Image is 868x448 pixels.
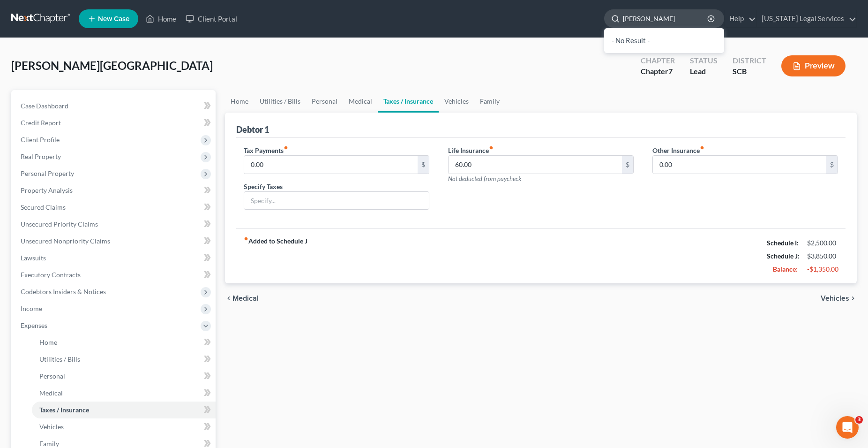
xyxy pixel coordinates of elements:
[448,145,494,155] label: Life Insurance
[641,66,675,77] div: Chapter
[32,418,216,435] a: Vehicles
[21,304,42,312] span: Income
[21,102,68,110] span: Case Dashboard
[623,10,709,27] input: Search by name...
[807,238,838,248] div: $2,500.00
[855,416,863,424] span: 3
[418,156,429,174] div: $
[343,90,378,113] a: Medical
[13,266,216,283] a: Executory Contracts
[39,355,80,363] span: Utilities / Bills
[652,145,704,155] label: Other Insurance
[306,90,343,113] a: Personal
[244,192,429,210] input: Specify...
[21,220,98,228] span: Unsecured Priority Claims
[236,124,269,135] div: Debtor 1
[13,250,216,266] a: Lawsuits
[225,295,259,302] button: chevron_left Medical
[32,385,216,402] a: Medical
[733,55,766,66] div: District
[39,372,65,380] span: Personal
[21,186,73,194] span: Property Analysis
[821,295,849,302] span: Vehicles
[32,351,216,368] a: Utilities / Bills
[622,156,633,174] div: $
[284,145,288,150] i: fiber_manual_record
[39,389,63,397] span: Medical
[244,236,307,276] strong: Added to Schedule J
[474,90,505,113] a: Family
[21,254,46,262] span: Lawsuits
[32,402,216,418] a: Taxes / Insurance
[767,239,799,247] strong: Schedule I:
[21,169,74,177] span: Personal Property
[757,10,856,27] a: [US_STATE] Legal Services
[773,265,798,273] strong: Balance:
[98,15,129,23] span: New Case
[39,440,59,448] span: Family
[821,295,857,302] button: Vehicles chevron_right
[653,156,826,174] input: --
[13,114,216,131] a: Credit Report
[13,199,216,216] a: Secured Claims
[244,145,288,155] label: Tax Payments
[11,59,213,72] span: [PERSON_NAME][GEOGRAPHIC_DATA]
[826,156,838,174] div: $
[13,216,216,233] a: Unsecured Priority Claims
[39,406,89,414] span: Taxes / Insurance
[439,90,474,113] a: Vehicles
[668,67,673,76] span: 7
[807,251,838,261] div: $3,850.00
[254,90,306,113] a: Utilities / Bills
[700,145,704,150] i: fiber_manual_record
[807,265,838,274] div: -$1,350.00
[604,28,724,53] div: - No Result -
[725,10,756,27] a: Help
[225,90,254,113] a: Home
[32,334,216,351] a: Home
[836,416,859,439] iframe: Intercom live chat
[21,288,106,296] span: Codebtors Insiders & Notices
[767,252,800,260] strong: Schedule J:
[21,119,61,127] span: Credit Report
[781,55,846,76] button: Preview
[141,10,181,27] a: Home
[39,423,64,431] span: Vehicles
[181,10,242,27] a: Client Portal
[448,175,521,182] span: Not deducted from paycheck
[641,55,675,66] div: Chapter
[13,182,216,199] a: Property Analysis
[225,295,232,302] i: chevron_left
[244,182,283,191] label: Specify Taxes
[849,295,857,302] i: chevron_right
[21,321,47,329] span: Expenses
[232,295,259,302] span: Medical
[32,368,216,385] a: Personal
[21,237,110,245] span: Unsecured Nonpriority Claims
[690,55,718,66] div: Status
[21,203,66,211] span: Secured Claims
[13,98,216,114] a: Case Dashboard
[489,145,494,150] i: fiber_manual_record
[690,66,718,77] div: Lead
[21,152,61,160] span: Real Property
[733,66,766,77] div: SCB
[21,136,60,144] span: Client Profile
[21,271,81,279] span: Executory Contracts
[378,90,439,113] a: Taxes / Insurance
[449,156,622,174] input: --
[244,236,248,241] i: fiber_manual_record
[244,156,418,174] input: --
[13,233,216,250] a: Unsecured Nonpriority Claims
[39,338,57,346] span: Home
